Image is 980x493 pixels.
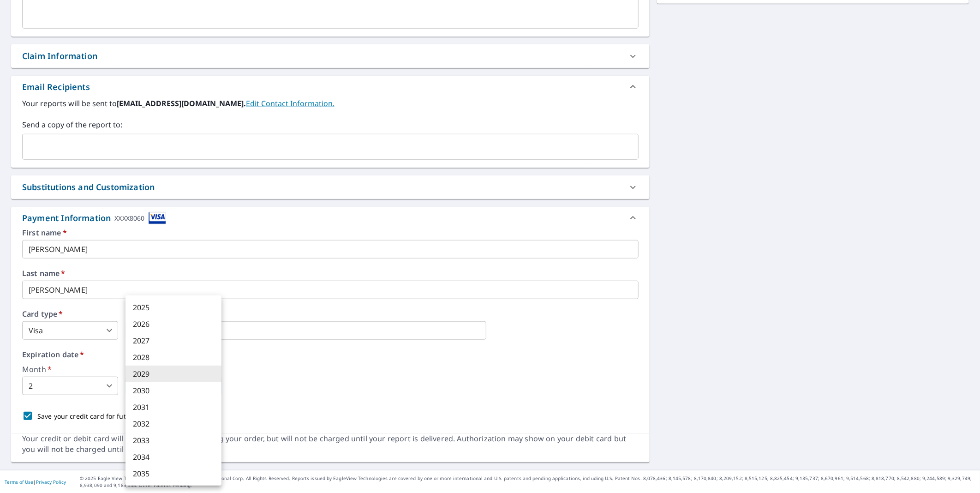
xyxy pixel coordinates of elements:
[125,366,221,382] li: 2029
[125,316,221,332] li: 2026
[125,332,221,349] li: 2027
[125,349,221,366] li: 2028
[125,382,221,399] li: 2030
[125,465,221,482] li: 2035
[125,399,221,415] li: 2031
[125,299,221,316] li: 2025
[125,415,221,432] li: 2032
[125,449,221,465] li: 2034
[125,432,221,449] li: 2033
